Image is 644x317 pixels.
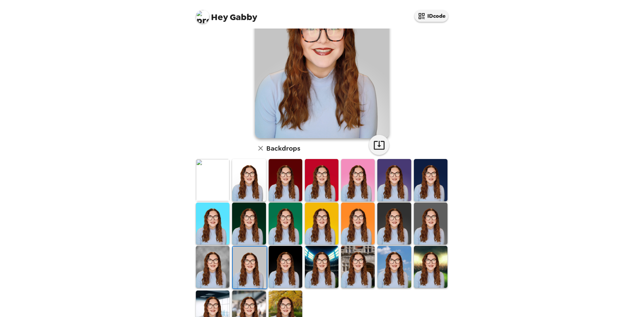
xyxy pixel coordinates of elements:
img: profile pic [196,10,209,23]
button: IDcode [415,10,448,22]
h6: Backdrops [266,143,300,154]
img: Original [196,159,229,201]
span: Gabby [196,7,257,22]
span: Hey [211,11,228,23]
